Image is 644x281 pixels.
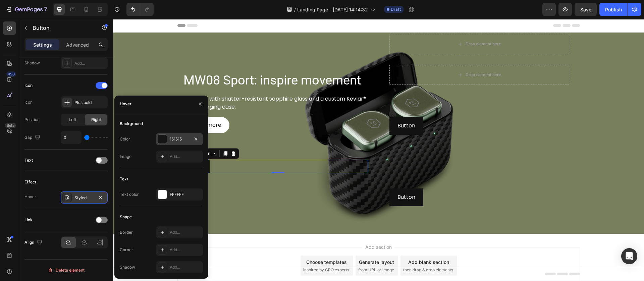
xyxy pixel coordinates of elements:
[297,6,368,13] span: Landing Page - [DATE] 14:14:32
[24,194,36,200] div: Hover
[120,176,128,182] div: Text
[5,123,16,128] div: Beta
[170,229,201,235] div: Add...
[250,225,281,232] span: Add section
[599,3,628,16] button: Publish
[193,240,234,247] div: Choose templates
[353,22,388,28] div: Drop element here
[170,154,201,160] div: Add...
[284,174,302,183] p: Button
[276,98,310,116] button: <p>Button</p>
[24,238,44,247] div: Align
[246,240,281,247] div: Generate layout
[120,136,130,142] div: Color
[284,102,302,112] p: Button
[170,136,189,142] div: 151515
[391,6,401,12] span: Draft
[66,41,89,48] p: Advanced
[24,117,40,123] div: Position
[33,24,90,32] p: Button
[170,264,201,270] div: Add...
[575,3,597,16] button: Save
[126,3,154,16] div: Undo/Redo
[120,191,139,198] div: Text color
[74,100,106,106] div: Plus bold
[621,248,637,264] div: Open Intercom Messenger
[120,154,131,160] div: Image
[6,71,16,77] div: 450
[120,264,135,270] div: Shadow
[295,240,336,247] div: Add blank section
[24,157,33,163] div: Text
[44,5,47,13] p: 7
[170,191,201,198] div: FFFFFF
[24,217,33,223] div: Link
[605,6,622,13] div: Publish
[170,247,201,253] div: Add...
[120,101,131,107] div: Hover
[33,41,52,48] p: Settings
[74,60,106,66] div: Add...
[276,170,310,187] button: <p>Button</p>
[24,265,108,276] button: Delete element
[24,60,40,66] div: Shadow
[294,6,296,13] span: /
[69,117,76,123] span: Left
[580,7,591,12] span: Save
[24,82,33,89] div: Icon
[113,19,644,281] iframe: To enrich screen reader interactions, please activate Accessibility in Grammarly extension settings
[48,266,85,274] div: Delete element
[91,117,101,123] span: Right
[24,179,36,185] div: Effect
[61,131,81,144] input: Auto
[353,53,388,59] div: Drop element here
[74,195,94,201] div: Styled
[24,99,33,105] div: Icon
[120,121,143,127] div: Background
[24,133,42,142] div: Gap
[120,247,133,253] div: Corner
[120,214,132,220] div: Shape
[120,229,133,235] div: Border
[3,3,50,16] button: 7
